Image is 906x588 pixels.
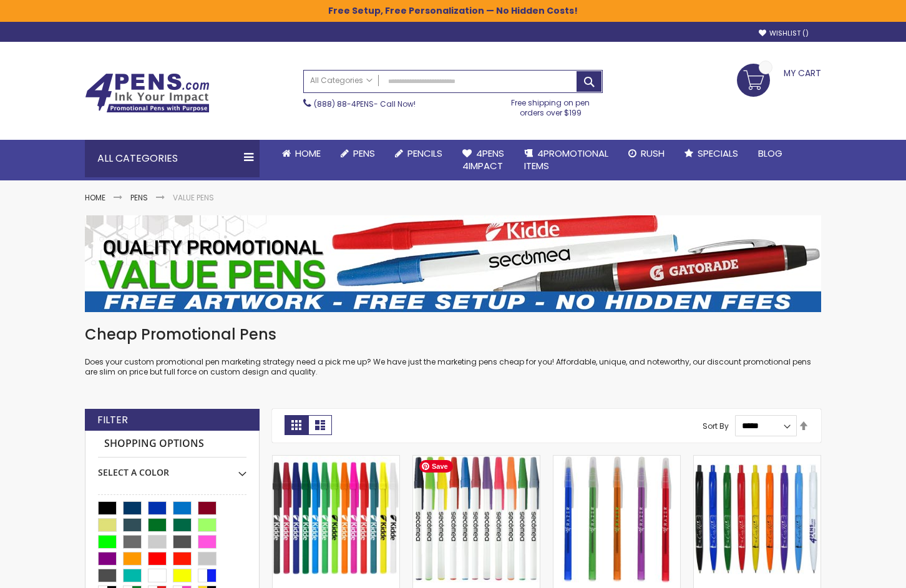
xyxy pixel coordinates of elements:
[675,140,748,167] a: Specials
[419,460,453,473] span: Save
[452,140,514,180] a: 4Pens4impact
[273,456,399,582] img: Belfast B Value Stick Pen
[385,140,452,167] a: Pencils
[310,76,373,86] span: All Categories
[641,147,665,160] span: Rush
[272,140,331,167] a: Home
[703,420,729,431] label: Sort By
[553,456,680,582] img: Belfast Translucent Value Stick Pen
[85,325,821,378] div: Does your custom promotional pen marketing strategy need a pick me up? We have just the marketing...
[524,147,608,172] span: 4PROMOTIONAL ITEMS
[413,456,540,582] img: Belfast Value Stick Pen
[85,73,210,113] img: 4Pens Custom Pens and Promotional Products
[553,455,680,466] a: Belfast Translucent Value Stick Pen
[331,140,385,167] a: Pens
[748,140,792,167] a: Blog
[407,147,442,160] span: Pencils
[618,140,675,167] a: Rush
[173,192,214,203] strong: Value Pens
[285,415,308,435] strong: Grid
[413,455,540,466] a: Belfast Value Stick Pen
[98,431,246,458] strong: Shopping Options
[98,458,246,479] div: Select A Color
[295,147,321,160] span: Home
[758,147,782,160] span: Blog
[85,215,821,312] img: Value Pens
[273,455,399,466] a: Belfast B Value Stick Pen
[304,71,379,91] a: All Categories
[759,29,809,38] a: Wishlist
[694,455,821,466] a: Custom Cambria Plastic Retractable Ballpoint Pen - Monochromatic Body Color
[85,325,821,345] h1: Cheap Promotional Pens
[462,147,504,172] span: 4Pens 4impact
[314,99,374,109] a: (888) 88-4PENS
[85,192,105,203] a: Home
[353,147,375,160] span: Pens
[694,456,821,582] img: Custom Cambria Plastic Retractable Ballpoint Pen - Monochromatic Body Color
[130,192,148,203] a: Pens
[514,140,618,180] a: 4PROMOTIONALITEMS
[698,147,738,160] span: Specials
[97,413,128,427] strong: Filter
[314,99,416,109] span: - Call Now!
[499,93,603,118] div: Free shipping on pen orders over $199
[85,140,260,177] div: All Categories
